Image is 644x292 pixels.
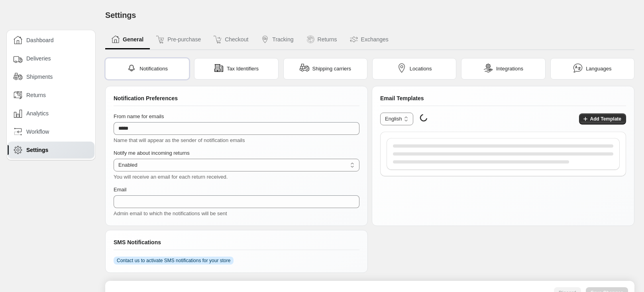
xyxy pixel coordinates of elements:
[261,35,269,43] img: Tracking icon
[380,94,626,106] div: Email Templates
[114,238,359,250] div: SMS Notifications
[114,187,127,193] span: Email
[207,30,255,49] button: Checkout
[26,36,54,44] span: Dashboard
[117,257,230,264] span: Contact us to activate SMS notifications for your store
[496,65,523,73] span: Integrations
[26,91,46,99] span: Returns
[114,210,227,216] span: Admin email to which the notifications will be sent
[26,73,53,81] span: Shipments
[312,65,351,73] span: Shipping carriers
[156,35,164,43] img: Pre-purchase icon
[114,113,164,119] span: From name for emails
[344,30,395,49] button: Exchanges
[300,30,344,49] button: Returns
[306,35,314,43] img: Returns icon
[114,137,245,143] span: Name that will appear as the sender of notification emails
[112,35,120,43] img: General icon
[150,30,207,49] button: Pre-purchase
[26,146,48,154] span: Settings
[105,11,136,19] span: Settings
[590,116,621,122] span: Add Template
[114,150,190,156] span: Notify me about incoming returns
[350,35,358,43] img: Exchanges icon
[26,109,49,117] span: Analytics
[114,174,228,180] span: You will receive an email for each return received.
[214,35,222,43] img: Checkout icon
[26,128,49,136] span: Workflow
[586,65,611,73] span: Languages
[410,65,432,73] span: Locations
[139,65,168,73] span: Notifications
[227,65,259,73] span: Tax Identifiers
[26,55,51,62] span: Deliveries
[255,30,300,49] button: Tracking
[114,94,359,106] div: Notification Preferences
[579,113,626,125] button: Add Template
[105,30,150,49] button: General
